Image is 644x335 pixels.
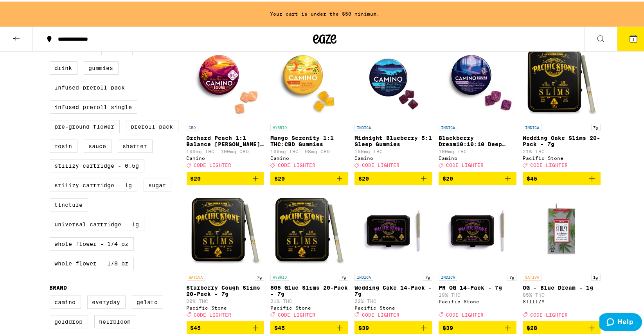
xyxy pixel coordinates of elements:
button: Add to bag [187,320,264,333]
button: Add to bag [354,320,432,333]
span: CODE LIGHTER [278,161,315,167]
span: $28 [527,323,537,330]
span: $45 [527,174,537,180]
img: Pacific Stone - PR OG 14-Pack - 7g [439,190,516,268]
div: Camino [187,154,264,159]
iframe: Opens a widget where you can find more information [599,312,642,331]
span: CODE LIGHTER [530,161,568,167]
p: INDICA [354,272,373,279]
a: Open page for PR OG 14-Pack - 7g from Pacific Stone [439,190,516,320]
div: Pacific Stone [439,297,516,303]
a: Open page for Orchard Peach 1:1 Balance Sours Gummies from Camino [187,40,264,170]
label: Universal Cartridge - 1g [50,216,144,229]
img: Pacific Stone - Wedding Cake Slims 20-Pack - 7g [523,40,601,118]
label: Infused Preroll Pack [50,79,130,93]
div: Camino [354,154,432,159]
span: CODE LIGHTER [362,311,399,316]
label: Whole Flower - 1/4 oz [50,236,134,249]
label: Gummies [84,60,119,73]
label: Gelato [132,294,163,307]
label: Pre-ground Flower [50,118,120,132]
a: Open page for Mango Serenity 1:1 THC:CBD Gummies from Camino [270,40,348,170]
p: Orchard Peach 1:1 Balance [PERSON_NAME] Gummies [187,133,264,146]
a: Open page for Starberry Cough Slims 20-Pack - 7g from Pacific Stone [187,190,264,320]
label: Drink [50,60,77,73]
a: Open page for 805 Glue Slims 20-Pack - 7g from Pacific Stone [270,190,348,320]
p: OG - Blue Dream - 1g [523,283,601,289]
span: CODE LIGHTER [530,311,568,316]
p: Mango Serenity 1:1 THC:CBD Gummies [270,133,348,146]
span: $45 [274,323,285,330]
p: Wedding Cake 14-Pack - 7g [354,283,432,296]
img: Camino - Midnight Blueberry 5:1 Sleep Gummies [354,40,432,118]
span: $39 [443,323,453,330]
div: STIIIZY [523,297,601,303]
a: Open page for OG - Blue Dream - 1g from STIIIZY [523,190,601,320]
button: Add to bag [187,170,264,184]
p: 100mg THC: 98mg CBD [270,147,348,152]
label: Heirbloom [94,314,136,327]
p: 85% THC [523,291,601,296]
span: $20 [358,174,369,180]
p: HYBRID [270,272,289,279]
p: 20% THC [187,297,264,302]
p: 805 Glue Slims 20-Pack - 7g [270,283,348,296]
label: Whole Flower - 1/8 oz [50,255,134,269]
p: 100mg THC [439,147,516,152]
p: CBD [187,122,198,129]
button: Add to bag [439,320,516,333]
label: STIIIZY Cartridge - 1g [50,177,137,190]
span: $20 [191,174,201,180]
p: Starberry Cough Slims 20-Pack - 7g [187,283,264,296]
div: Pacific Stone [354,304,432,309]
p: SATIVA [523,272,541,279]
p: Wedding Cake Slims 20-Pack - 7g [523,133,601,146]
span: CODE LIGHTER [194,161,232,167]
img: Camino - Blackberry Dream10:10:10 Deep Sleep Gummies [439,40,516,118]
img: STIIIZY - OG - Blue Dream - 1g [523,190,601,268]
button: Add to bag [523,170,601,184]
span: $39 [358,323,369,330]
p: INDICA [439,272,457,279]
div: Camino [439,154,516,159]
button: Add to bag [270,170,348,184]
p: 100mg THC: 100mg CBD [187,147,264,152]
div: Pacific Stone [187,304,264,309]
label: STIIIZY Cartridge - 0.5g [50,158,144,171]
span: CODE LIGHTER [194,311,232,316]
p: INDICA [354,122,373,129]
label: Shatter [118,138,153,151]
p: 1g [591,272,601,279]
span: 1 [632,36,635,40]
p: 7g [591,122,601,129]
div: Camino [270,154,348,159]
p: SATIVA [187,272,205,279]
p: Blackberry Dream10:10:10 Deep Sleep Gummies [439,133,516,146]
button: Add to bag [354,170,432,184]
a: Open page for Wedding Cake Slims 20-Pack - 7g from Pacific Stone [523,40,601,170]
p: 19% THC [439,291,516,296]
p: Midnight Blueberry 5:1 Sleep Gummies [354,133,432,146]
span: $45 [191,323,201,330]
p: INDICA [523,122,541,129]
label: Sugar [144,177,171,190]
button: Add to bag [439,170,516,184]
img: Pacific Stone - Starberry Cough Slims 20-Pack - 7g [187,190,264,268]
img: Camino - Orchard Peach 1:1 Balance Sours Gummies [187,40,264,118]
span: CODE LIGHTER [362,161,399,167]
label: Sauce [84,138,112,151]
span: CODE LIGHTER [278,311,315,316]
label: Preroll Pack [126,118,178,132]
p: 7g [423,272,432,279]
p: 21% THC [270,297,348,302]
span: CODE LIGHTER [446,311,484,316]
p: 22% THC [354,297,432,302]
p: 7g [255,272,264,279]
span: $20 [443,174,453,180]
img: Pacific Stone - 805 Glue Slims 20-Pack - 7g [270,190,348,268]
span: $20 [274,174,285,180]
legend: Brand [50,283,67,289]
div: Pacific Stone [523,154,601,159]
p: PR OG 14-Pack - 7g [439,283,516,289]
